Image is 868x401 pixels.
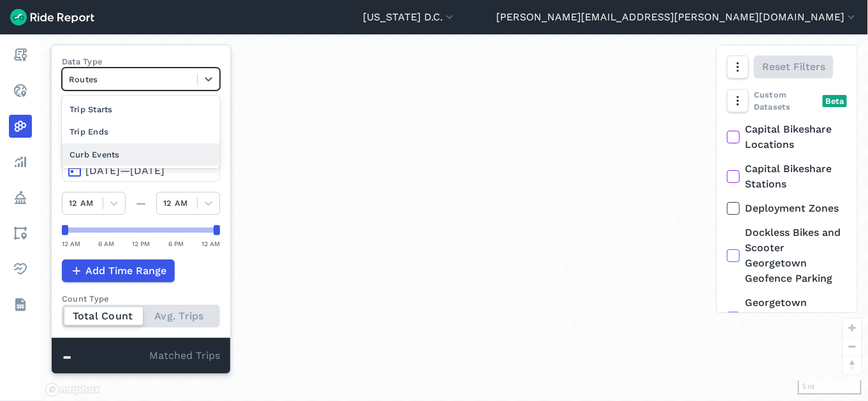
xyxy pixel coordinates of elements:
div: 12 AM [62,238,80,249]
button: Reset Filters [754,55,834,78]
div: 6 AM [98,238,114,249]
a: Analyze [9,150,32,173]
div: Curb Events [62,143,220,166]
div: 12 PM [133,238,151,249]
div: Beta [823,95,847,107]
div: loading [41,34,868,401]
a: Datasets [9,293,32,316]
a: Report [9,43,32,66]
img: Ride Report [10,9,94,26]
a: Policy [9,186,32,209]
div: Trip Starts [62,98,220,120]
label: Dockless Bikes and Scooter Georgetown Geofence Parking [727,225,847,286]
button: [DATE]—[DATE] [62,159,220,182]
label: Data Type [62,55,220,68]
button: Add Time Range [62,259,175,282]
div: - [62,348,149,365]
span: [DATE]—[DATE] [85,164,165,177]
a: Areas [9,222,32,245]
label: Deployment Zones [727,201,847,216]
label: Capital Bikeshare Stations [727,161,847,192]
label: Georgetown Preferred Deployment [727,295,847,341]
a: Realtime [9,79,32,102]
div: 6 PM [168,238,184,249]
span: Reset Filters [762,59,825,75]
button: [PERSON_NAME][EMAIL_ADDRESS][PERSON_NAME][DOMAIN_NAME] [496,10,858,25]
div: Count Type [62,293,220,305]
a: Health [9,258,32,281]
div: Matched Trips [52,338,230,374]
div: Trip Ends [62,120,220,143]
div: Custom Datasets [727,89,847,113]
button: [US_STATE] D.C. [363,10,456,25]
a: Heatmaps [9,115,32,138]
label: Capital Bikeshare Locations [727,122,847,152]
div: 12 AM [202,238,220,249]
span: Add Time Range [85,263,166,279]
div: — [126,196,156,211]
